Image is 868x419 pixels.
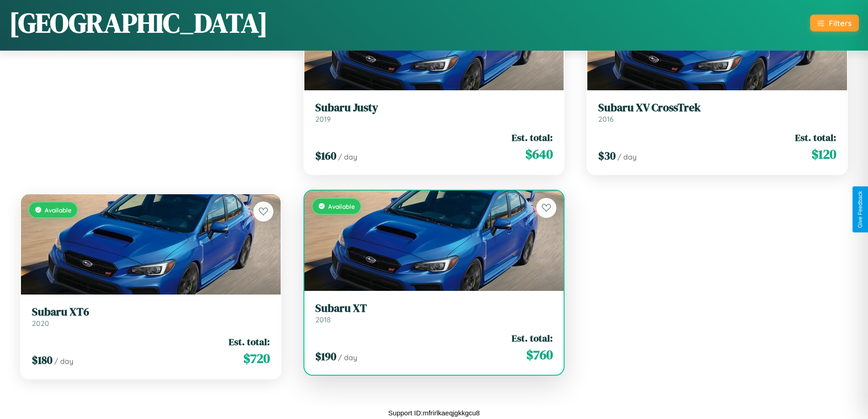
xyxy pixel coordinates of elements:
[32,319,49,328] span: 2020
[315,302,553,324] a: Subaru XT2018
[812,145,836,163] span: $ 120
[32,305,270,328] a: Subaru XT62020
[243,349,270,367] span: $ 720
[315,101,553,114] h3: Subaru Justy
[598,101,836,114] h3: Subaru XV CrossTrek
[810,15,859,31] button: Filters
[315,114,331,124] span: 2019
[512,131,553,144] span: Est. total:
[315,302,553,315] h3: Subaru XT
[315,101,553,124] a: Subaru Justy2019
[795,131,836,144] span: Est. total:
[857,191,863,228] div: Give Feedback
[388,407,480,419] p: Support ID: mfrirlkaeqjgkkgcu8
[512,331,553,345] span: Est. total:
[229,335,270,348] span: Est. total:
[617,152,637,161] span: / day
[598,101,836,124] a: Subaru XV CrossTrek2016
[598,114,614,124] span: 2016
[829,18,852,28] div: Filters
[9,4,268,41] h1: [GEOGRAPHIC_DATA]
[598,148,616,163] span: $ 30
[525,145,553,163] span: $ 640
[328,202,355,210] span: Available
[338,353,357,362] span: / day
[526,346,553,364] span: $ 760
[315,315,331,324] span: 2018
[338,152,357,161] span: / day
[45,206,72,214] span: Available
[315,148,336,163] span: $ 160
[315,349,336,364] span: $ 190
[32,305,270,319] h3: Subaru XT6
[32,352,52,367] span: $ 180
[54,357,73,366] span: / day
